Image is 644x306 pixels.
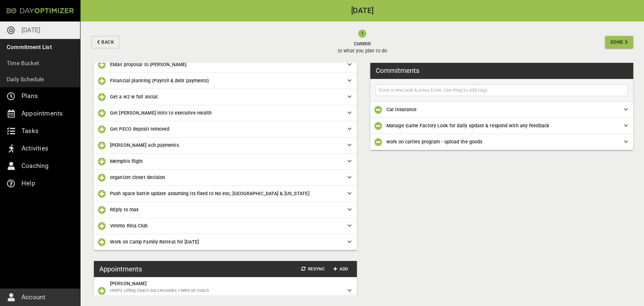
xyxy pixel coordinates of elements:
[94,154,357,170] div: Memphis flight
[7,42,52,52] p: Commitment List
[7,75,44,84] p: Daily Schedule
[110,94,159,99] span: Get a w2 w full social.
[299,264,327,274] button: Resync
[7,8,74,13] img: Day Optimizer
[94,202,357,218] div: REply to max
[21,25,40,36] p: [DATE]
[94,73,357,89] div: Financial planning (Payroll & debt payments)
[110,294,342,301] span: 6:00am – 10:00am (4h)
[376,65,419,76] h3: Commitments
[94,277,357,304] div: [PERSON_NAME]HWPO Lifting Coach Successories + Metcon Coach6:00am – 10:00am (4h)
[110,281,147,286] span: [PERSON_NAME]
[94,105,357,121] div: Get [PERSON_NAME] intro to executive Health
[110,142,180,148] span: [PERSON_NAME] ach payments.
[94,121,357,137] div: Get PECO deposit removed
[338,47,387,54] p: to what you plan to do
[21,161,49,171] p: Coaching
[99,264,142,274] h3: Appointments
[122,21,602,63] button: Committo what you plan to do
[94,57,357,73] div: EMail proposal to [PERSON_NAME]
[80,7,644,15] h2: [DATE]
[21,178,35,189] p: Help
[110,223,148,228] span: Venmo Rina Club
[101,38,114,46] span: Back
[370,102,633,118] div: Car insurance
[21,126,39,136] p: Tasks
[110,159,143,164] span: Memphis flight
[94,234,357,250] div: Work on Camp Family Retreat for [DATE]
[110,175,165,180] span: organizer closet decision
[370,118,633,134] div: Manage Game Factory Look for daily update & respond with any feedback
[94,137,357,154] div: [PERSON_NAME] ach payments.
[338,40,387,47] span: Commit
[361,31,364,36] text: 1
[110,239,199,245] span: Work on Camp Family Retreat for [DATE]
[110,78,209,83] span: Financial planning (Payroll & debt payments)
[386,139,482,144] span: work on carries program - upload the goods
[301,265,325,273] span: Resync
[610,38,624,46] span: Done
[94,89,357,105] div: Get a w2 w full social.
[94,218,357,234] div: Venmo Rina Club
[91,36,120,48] button: Back
[110,288,209,293] span: HWPO Lifting Coach Successories + Metcon Coach
[605,36,633,48] button: Done
[110,62,186,67] span: EMail proposal to [PERSON_NAME]
[21,108,63,119] p: Appointments
[370,134,633,150] div: work on carries program - upload the goods
[7,58,39,68] p: Time Bucket
[330,264,352,274] button: Add
[21,143,48,154] p: Activities
[21,91,38,101] p: Plans
[94,186,357,202] div: Push space battle update assuming its fixed to No esc, [GEOGRAPHIC_DATA] & [US_STATE]
[377,86,626,94] input: Enter a new task & press Enter. Use #tag to add tags.
[110,110,212,116] span: Get [PERSON_NAME] intro to executive Health
[94,170,357,186] div: organizer closet decision
[110,126,169,132] span: Get PECO deposit removed
[110,207,139,212] span: REply to max
[386,123,549,128] span: Manage Game Factory Look for daily update & respond with any feedback
[21,292,45,303] p: Account
[386,107,417,112] span: Car insurance
[333,265,349,273] span: Add
[110,191,310,196] span: Push space battle update assuming its fixed to No esc, [GEOGRAPHIC_DATA] & [US_STATE]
